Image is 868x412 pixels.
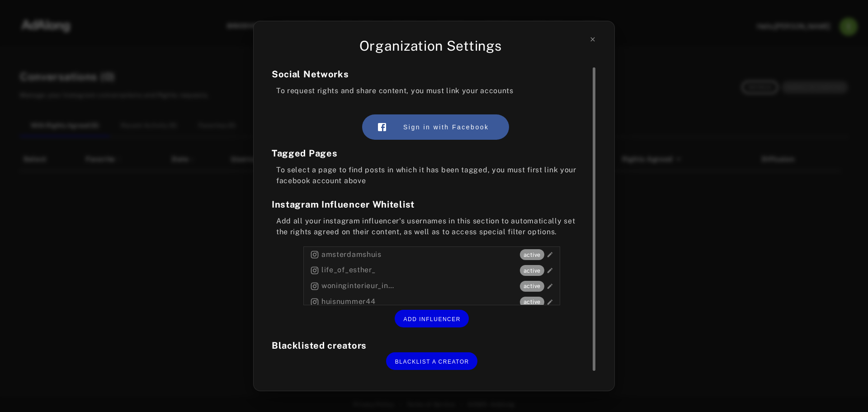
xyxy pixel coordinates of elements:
span: active [520,266,544,275]
div: To select a page to find posts in which it has been tagged, you must first link your facebook acc... [272,165,592,186]
span: huisnummer44 [310,296,395,308]
span: amsterdamshuis [310,249,395,260]
span: active [520,298,544,307]
span: life_of_esther_ [310,265,395,276]
div: Tagged Pages [272,147,592,160]
span: active [520,251,544,260]
div: amsterdamshuis [304,247,560,263]
div: woninginterieur_inspiratie [304,278,560,294]
div: Add all your instagram influencer's usernames in this section to automatically set the rights agr... [272,216,592,237]
iframe: Chat Widget [823,369,868,412]
button: BLACKLIST A CREATOR [386,352,477,370]
div: life_of_esther_ [304,262,560,278]
div: Blacklisted creators [272,339,592,352]
div: Social Networks [272,67,592,81]
div: Organization Settings [272,36,589,56]
button: ADD INFLUENCER [395,310,469,327]
div: huisnummer44 [304,294,560,310]
span: Sign in with Facebook [403,123,489,131]
span: active [520,282,544,291]
div: Instagram Influencer Whitelist [272,198,592,211]
button: Sign in with Facebook [362,114,509,140]
span: BLACKLIST A CREATOR [395,359,469,365]
div: To request rights and share content, you must link your accounts [272,85,592,96]
span: ADD INFLUENCER [404,316,461,322]
span: woninginterieur_inspiratie [310,280,395,292]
